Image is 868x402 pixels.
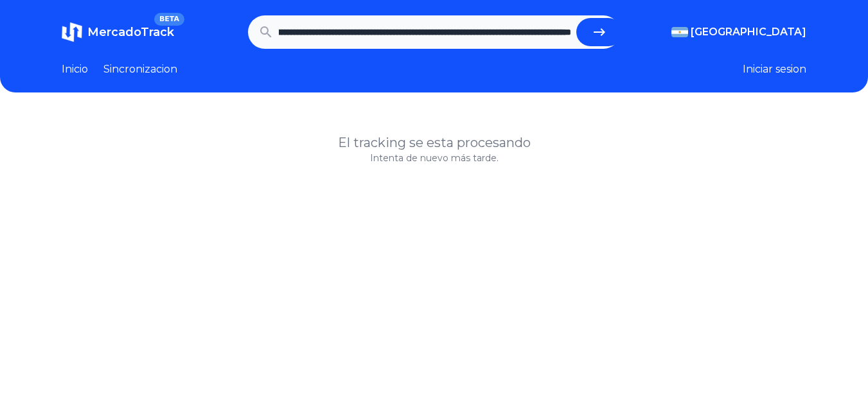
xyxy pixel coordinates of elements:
button: [GEOGRAPHIC_DATA] [671,24,806,40]
p: Intenta de nuevo más tarde. [62,152,806,164]
img: MercadoTrack [62,22,82,42]
a: Sincronizacion [103,62,177,77]
h1: El tracking se esta procesando [62,134,806,152]
button: Iniciar sesion [743,62,806,77]
span: [GEOGRAPHIC_DATA] [691,24,806,40]
span: BETA [154,13,184,26]
a: Inicio [62,62,88,77]
span: MercadoTrack [87,25,174,39]
img: Argentina [671,27,688,37]
a: MercadoTrackBETA [62,22,174,42]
